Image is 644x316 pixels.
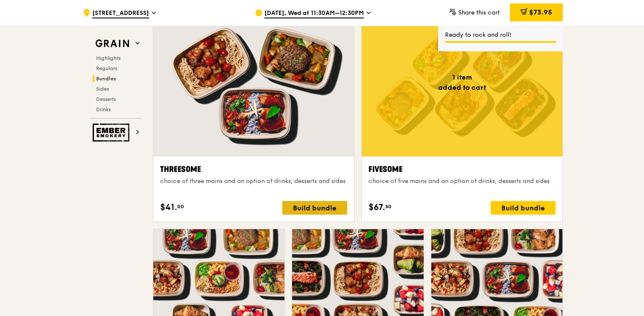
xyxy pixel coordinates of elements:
span: Desserts [96,96,116,102]
div: Fivesome [369,163,556,175]
div: Threesome [160,163,347,175]
div: Build bundle [282,201,347,215]
span: Drinks [96,106,111,112]
div: Ready to rock and roll! [445,31,556,39]
span: Sides [96,86,109,92]
img: Ember Smokery web logo [93,124,132,142]
img: Grain web logo [93,36,132,51]
span: [STREET_ADDRESS] [92,9,149,18]
span: [DATE], Wed at 11:30AM–12:30PM [264,9,364,18]
span: $67. [369,201,385,214]
span: Highlights [96,55,120,61]
span: $73.95 [529,8,552,16]
span: $41. [160,201,177,214]
div: Build bundle [491,201,556,215]
span: Bundles [96,76,116,82]
span: Share this cart [458,9,500,16]
div: choice of five mains and an option of drinks, desserts and sides [369,177,556,186]
div: choice of three mains and an option of drinks, desserts and sides [160,177,347,186]
span: 50 [385,203,392,210]
span: Regulars [96,65,117,71]
span: 00 [177,203,184,210]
